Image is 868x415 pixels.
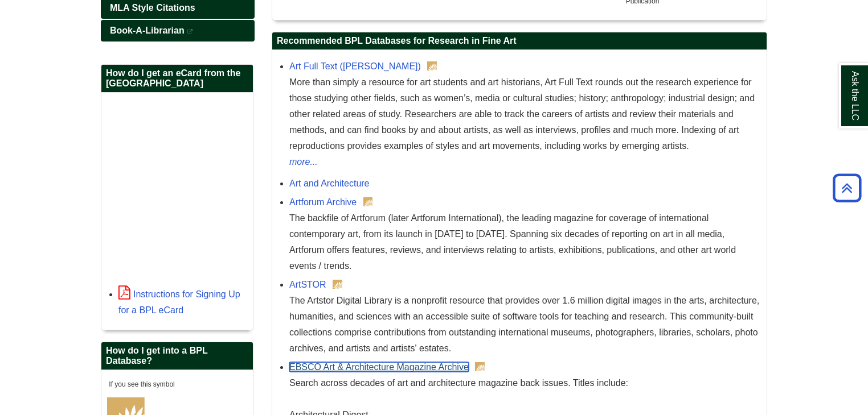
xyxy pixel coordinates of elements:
h2: Recommended BPL Databases for Research in Fine Art [272,32,767,50]
h2: How do I get an eCard from the [GEOGRAPHIC_DATA] [101,65,253,93]
h2: How do I get into a BPL Database? [101,342,253,370]
iframe: YouTube video player [107,98,247,277]
a: Art Full Text ([PERSON_NAME]) [289,61,421,71]
a: ArtSTOR [289,280,326,289]
span: MLA Style Citations [110,3,195,13]
i: This link opens in a new window [187,29,194,34]
img: Boston Public Library [333,280,342,289]
img: Boston Public Library [475,362,485,371]
a: Art and Architecture [289,179,370,188]
img: Boston Public Library [363,197,373,206]
a: Back to Top [829,180,865,196]
span: If you see this symbol [107,380,175,388]
div: The Artstor Digital Library is a nonprofit resource that provides over 1.6 million digital images... [289,293,761,356]
a: more... [289,154,761,170]
a: Instructions for Signing Up for a BPL eCard [118,289,240,315]
img: Boston Public Library [427,61,437,70]
div: More than simply a resource for art students and art historians, Art Full Text rounds out the res... [289,74,761,154]
a: Book-A-Librarian [101,20,255,42]
span: Book-A-Librarian [110,26,185,35]
div: The backfile of Artforum (later Artforum International), the leading magazine for coverage of int... [289,210,761,274]
a: EBSCO Art & Architecture Magazine Archive [289,362,469,372]
a: Artforum Archive [289,197,357,207]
